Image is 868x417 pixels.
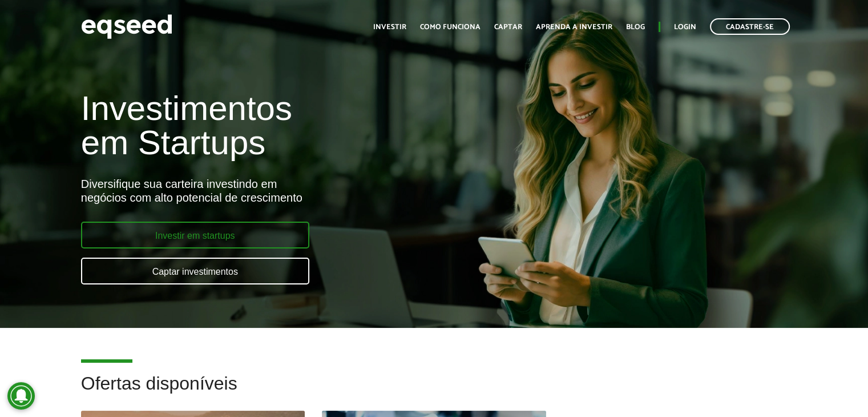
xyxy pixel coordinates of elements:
[81,222,309,248] a: Investir em startups
[626,23,645,31] a: Blog
[81,91,498,160] h1: Investimentos em Startups
[81,258,309,284] a: Captar investimentos
[494,23,522,31] a: Captar
[81,374,788,411] h2: Ofertas disponíveis
[536,23,612,31] a: Aprenda a investir
[373,23,406,31] a: Investir
[710,18,790,35] a: Cadastre-se
[81,11,172,42] img: EqSeed
[81,177,498,205] div: Diversifique sua carteira investindo em negócios com alto potencial de crescimento
[674,23,696,31] a: Login
[420,23,481,31] a: Como funciona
